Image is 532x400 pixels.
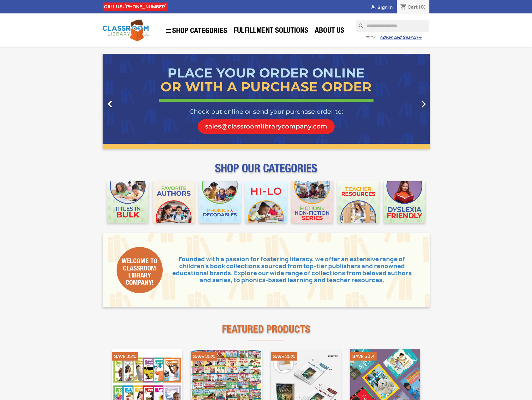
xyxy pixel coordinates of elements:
a: SHOP CATEGORIES [163,25,230,37]
a: Previous [103,54,152,149]
span: - or try - [363,34,380,40]
a:  Sign in [370,4,393,10]
img: CLC_Dyslexia_Mobile.jpg [384,181,425,223]
span: → [418,35,422,40]
img: CLC_HiLo_Mobile.jpg [245,181,287,223]
ul: Carousel container [103,54,430,149]
p: SHOP OUR CATEGORIES [103,167,430,177]
span: (0) [418,4,426,10]
p: Founded with a passion for fostering literacy, we offer an extensive range of children's book col... [163,256,416,284]
a: Advanced Search→ [380,35,422,40]
input: Search [356,20,429,32]
div: Welcome to Classroom Library Company! [117,247,163,293]
img: CLC_Teacher_Resources_Mobile.jpg [337,181,379,223]
i:  [165,28,172,34]
a: Fulfillment Solutions [231,26,311,37]
i: search [356,20,362,27]
img: Classroom Library Company [103,20,150,41]
i:  [370,4,377,11]
i:  [103,97,117,111]
li: Save 25% [191,352,217,361]
li: Save 50% [350,352,377,361]
i: shopping_cart [400,4,407,11]
h2: Featured Products [103,318,430,336]
div: CALL US: [103,3,168,11]
li: Save 25% [271,352,297,361]
i:  [417,97,431,111]
img: CLC_Favorite_Authors_Mobile.jpg [153,181,195,223]
a: About Us [312,26,347,37]
img: CLC_Phonics_And_Decodables_Mobile.jpg [199,181,241,223]
span: Cart [408,4,418,10]
li: Save 25% [112,352,138,361]
a: Next [380,54,430,149]
img: CLC_Fiction_Nonfiction_Mobile.jpg [291,181,333,223]
img: CLC_Bulk_Mobile.jpg [107,181,149,223]
span: Sign in [377,4,393,10]
a: [PHONE_NUMBER] [124,4,167,10]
